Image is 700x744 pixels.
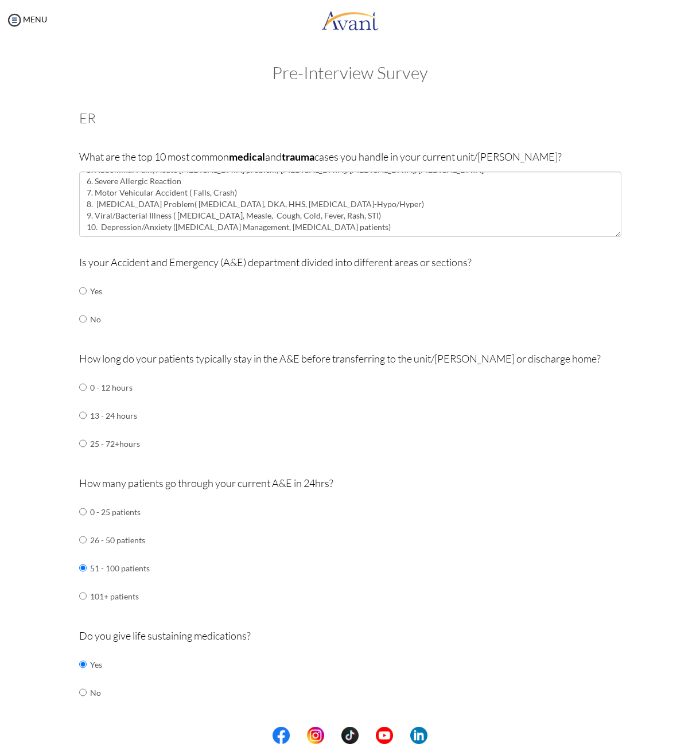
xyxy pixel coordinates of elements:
[376,727,393,744] img: yt.png
[341,727,359,744] img: tt.png
[90,498,150,526] td: 0 - 25 patients
[90,554,150,582] td: 51 - 100 patients
[90,305,102,333] td: No
[90,402,140,430] td: 13 - 24 hours
[307,727,324,744] img: in.png
[90,526,150,554] td: 26 - 50 patients
[410,727,427,744] img: li.png
[6,14,47,24] a: MENU
[282,150,314,163] b: trauma
[393,727,410,744] img: blank.png
[90,582,150,610] td: 101+ patients
[321,3,379,37] img: logo.png
[79,475,621,491] p: How many patients go through your current A&E in 24hrs?
[6,11,23,29] img: icon-menu.png
[229,150,265,163] b: medical
[79,149,621,165] p: What are the top 10 most common and cases you handle in your current unit/[PERSON_NAME]?
[90,430,140,458] td: 25 - 72+hours
[90,277,102,305] td: Yes
[79,724,621,740] p: What kind of life sustaining medications do you administer?
[79,111,621,126] h3: ER
[11,63,689,82] h2: Pre-Interview Survey
[79,254,621,270] p: Is your Accident and Emergency (A&E) department divided into different areas or sections?
[273,727,290,744] img: fb.png
[79,350,621,367] p: How long do your patients typically stay in the A&E before transferring to the unit/[PERSON_NAME]...
[90,650,102,679] td: Yes
[90,373,140,402] td: 0 - 12 hours
[324,727,341,744] img: blank.png
[290,727,307,744] img: blank.png
[79,628,621,644] p: Do you give life sustaining medications?
[90,679,102,707] td: No
[359,727,376,744] img: blank.png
